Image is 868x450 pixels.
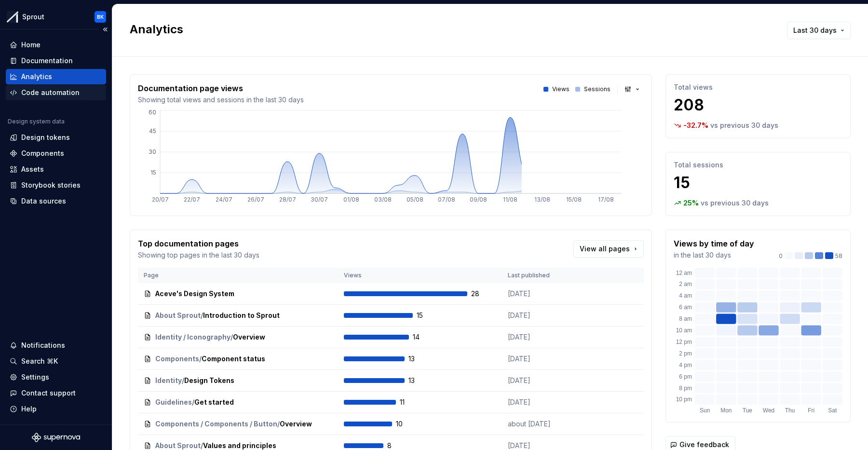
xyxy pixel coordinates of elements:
[6,130,106,145] a: Design tokens
[679,304,692,311] text: 6 am
[343,196,359,203] tspan: 01/08
[508,376,580,385] p: [DATE]
[149,127,156,135] tspan: 45
[184,196,200,203] tspan: 22/07
[6,177,106,193] a: Storybook stories
[138,95,304,105] p: Showing total views and sessions in the last 30 days
[679,350,692,357] text: 2 pm
[679,373,692,380] text: 6 pm
[184,376,234,385] span: Design Tokens
[21,180,81,190] div: Storybook stories
[6,193,106,209] a: Data sources
[155,332,231,342] span: Identity / Iconography
[503,196,517,203] tspan: 11/08
[508,332,580,342] p: [DATE]
[534,196,550,203] tspan: 13/08
[216,196,232,203] tspan: 24/07
[508,311,580,320] p: [DATE]
[203,311,280,320] span: Introduction to Sprout
[566,196,582,203] tspan: 15/08
[233,332,265,342] span: Overview
[311,196,328,203] tspan: 30/07
[417,311,442,320] span: 15
[338,268,502,283] th: Views
[676,396,692,403] text: 10 pm
[787,22,851,39] button: Last 30 days
[6,53,106,68] a: Documentation
[21,341,65,350] div: Notifications
[202,354,265,364] span: Component status
[408,376,434,385] span: 13
[674,82,842,92] p: Total views
[396,419,421,429] span: 10
[152,196,169,203] tspan: 20/07
[194,397,234,407] span: Get started
[6,338,106,353] button: Notifications
[192,397,194,407] span: /
[710,121,778,130] p: vs previous 30 days
[779,252,783,260] p: 0
[98,23,112,36] button: Collapse sidebar
[720,407,732,414] text: Mon
[280,419,312,429] span: Overview
[2,6,110,27] button: SproutBK
[580,244,630,254] span: View all pages
[743,407,753,414] text: Tue
[552,85,570,93] p: Views
[21,133,70,142] div: Design tokens
[374,196,392,203] tspan: 03/08
[21,164,44,174] div: Assets
[21,56,73,66] div: Documentation
[674,250,754,260] p: in the last 30 days
[679,362,692,368] text: 4 pm
[97,13,104,21] div: BK
[679,315,692,322] text: 8 am
[155,354,199,364] span: Components
[679,281,692,287] text: 2 am
[231,332,233,342] span: /
[149,109,156,116] tspan: 60
[6,69,106,84] a: Analytics
[21,388,76,398] div: Contact support
[438,196,455,203] tspan: 07/08
[400,397,425,407] span: 11
[6,369,106,385] a: Settings
[508,419,580,429] p: about [DATE]
[138,268,338,283] th: Page
[6,37,106,53] a: Home
[674,95,842,115] p: 208
[413,332,438,342] span: 14
[674,173,842,192] p: 15
[679,385,692,392] text: 8 pm
[138,250,259,260] p: Showing top pages in the last 30 days
[130,22,772,37] h2: Analytics
[502,268,586,283] th: Last published
[8,118,65,125] div: Design system data
[408,354,434,364] span: 13
[21,372,49,382] div: Settings
[155,311,201,320] span: About Sprout
[21,72,52,82] div: Analytics
[7,11,18,23] img: b6c2a6ff-03c2-4811-897b-2ef07e5e0e51.png
[683,198,699,208] p: 25 %
[701,198,769,208] p: vs previous 30 days
[32,433,80,442] svg: Supernova Logo
[155,397,192,407] span: Guidelines
[471,289,496,299] span: 28
[6,146,106,161] a: Components
[808,407,814,414] text: Fri
[679,292,692,299] text: 4 am
[150,169,156,176] tspan: 15
[674,238,754,249] p: Views by time of day
[700,407,710,414] text: Sun
[683,121,708,130] p: -32.7 %
[6,162,106,177] a: Assets
[508,289,580,299] p: [DATE]
[779,252,842,260] div: 58
[407,196,423,203] tspan: 05/08
[247,196,264,203] tspan: 26/07
[21,196,66,206] div: Data sources
[21,149,64,158] div: Components
[508,397,580,407] p: [DATE]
